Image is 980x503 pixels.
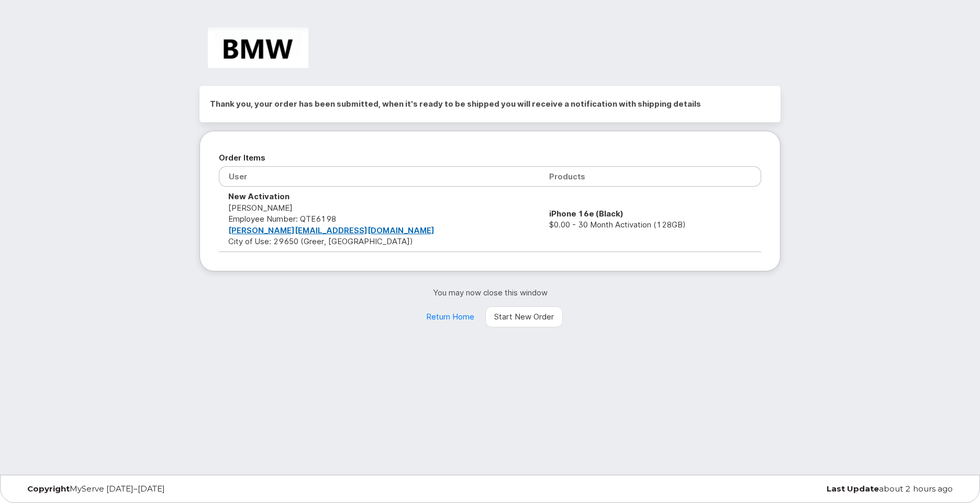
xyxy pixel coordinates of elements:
h2: Thank you, your order has been submitted, when it's ready to be shipped you will receive a notifi... [210,96,770,112]
span: Employee Number: QTE6198 [228,214,336,224]
th: Products [540,166,761,187]
td: $0.00 - 30 Month Activation (128GB) [540,187,761,251]
strong: Copyright [27,484,70,494]
div: MyServe [DATE]–[DATE] [19,485,333,493]
p: You may now close this window [199,287,781,298]
a: Return Home [417,306,483,327]
td: [PERSON_NAME] City of Use: 29650 (Greer, [GEOGRAPHIC_DATA]) [219,187,540,251]
h2: Order Items [219,150,761,166]
strong: Last Update [827,484,879,494]
div: about 2 hours ago [647,485,961,493]
img: BMW Manufacturing Co LLC [208,27,308,68]
th: User [219,166,540,187]
strong: New Activation [228,191,289,201]
a: [PERSON_NAME][EMAIL_ADDRESS][DOMAIN_NAME] [228,225,435,235]
strong: iPhone 16e (Black) [549,209,623,219]
a: Start New Order [485,306,563,327]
